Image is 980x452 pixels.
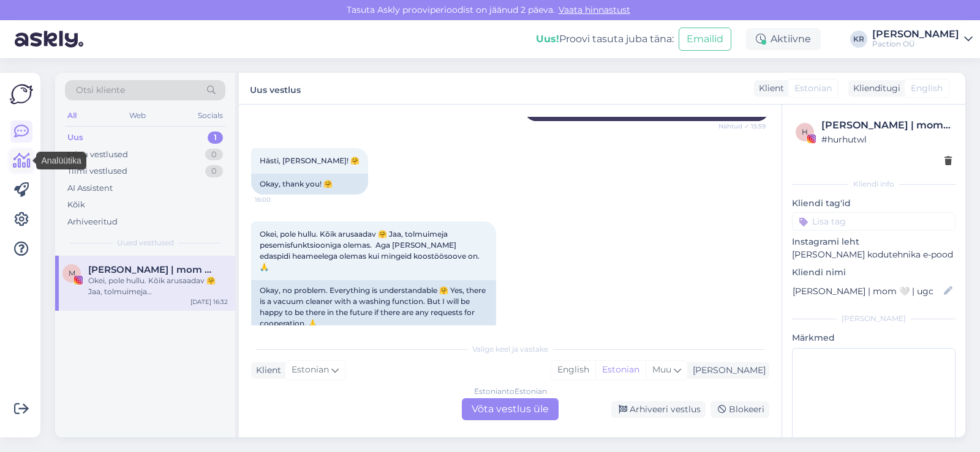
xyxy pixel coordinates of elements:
div: Paction OÜ [872,39,959,49]
span: 16:00 [255,195,301,204]
div: AI Assistent [67,182,113,195]
div: Analüütika [36,152,86,170]
div: KR [850,31,867,48]
b: Uus! [536,33,559,45]
div: [DATE] 16:32 [190,297,228,306]
p: [PERSON_NAME] kodutehnika e-pood [792,248,956,261]
div: [PERSON_NAME] | mom 🤍 | ugc [821,118,952,133]
span: Otsi kliente [76,84,125,97]
div: [PERSON_NAME] [792,313,956,324]
div: # hurhutwl [821,133,952,146]
div: Estonian [595,361,646,379]
button: Emailid [679,28,731,51]
div: 1 [208,132,223,144]
a: [PERSON_NAME]Paction OÜ [872,29,973,49]
span: Marie Keinast | mom 🤍 | ugc [88,264,216,275]
div: Uus [67,132,83,144]
span: Estonian [794,82,832,95]
p: Kliendi nimi [792,266,956,279]
div: [PERSON_NAME] [872,29,959,39]
span: Muu [652,364,671,375]
div: Proovi tasuta juba täna: [536,32,674,46]
div: Klient [251,364,281,377]
span: Okei, pole hullu. Kõik arusaadav 🤗 Jaa, tolmuimeja pesemisfunktsiooniga olemas. Aga [PERSON_NAME]... [260,229,481,272]
span: M [69,269,75,278]
div: Võta vestlus üle [462,398,559,420]
span: Estonian [292,363,329,377]
div: Web [127,108,148,124]
div: Arhiveeri vestlus [611,401,706,418]
div: Okei, pole hullu. Kõik arusaadav 🤗 Jaa, tolmuimeja pesemisfunktsiooniga olemas. Aga [PERSON_NAME]... [88,275,228,297]
div: Aktiivne [746,28,821,50]
div: 0 [205,165,223,177]
span: h [802,127,808,136]
div: Socials [195,108,225,124]
p: Kliendi tag'id [792,197,956,210]
div: Klient [754,82,784,95]
span: Uued vestlused [117,237,174,248]
div: Blokeeri [710,401,769,418]
label: Uus vestlus [250,80,301,97]
div: Okay, no problem. Everything is understandable 🤗 Yes, there is a vacuum cleaner with a washing fu... [251,280,496,334]
input: Lisa nimi [793,284,941,298]
div: Arhiveeritud [67,216,118,228]
img: Askly Logo [10,83,33,106]
div: 0 [205,149,223,161]
span: Nähtud ✓ 15:59 [718,122,766,131]
div: Estonian to Estonian [474,386,547,397]
div: Minu vestlused [67,149,128,161]
div: Kliendi info [792,179,956,190]
div: Tiimi vestlused [67,165,127,177]
div: Okay, thank you! 🤗 [251,174,368,195]
div: All [65,108,79,124]
div: English [551,361,595,379]
span: Hästi, [PERSON_NAME]! 🤗 [260,156,360,165]
input: Lisa tag [792,212,956,231]
p: Instagrami leht [792,235,956,248]
a: Vaata hinnastust [555,4,634,15]
div: [PERSON_NAME] [688,364,766,377]
div: Kõik [67,199,85,211]
p: Märkmed [792,332,956,344]
div: Valige keel ja vastake [251,344,769,355]
div: Klienditugi [848,82,900,95]
span: English [911,82,943,95]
